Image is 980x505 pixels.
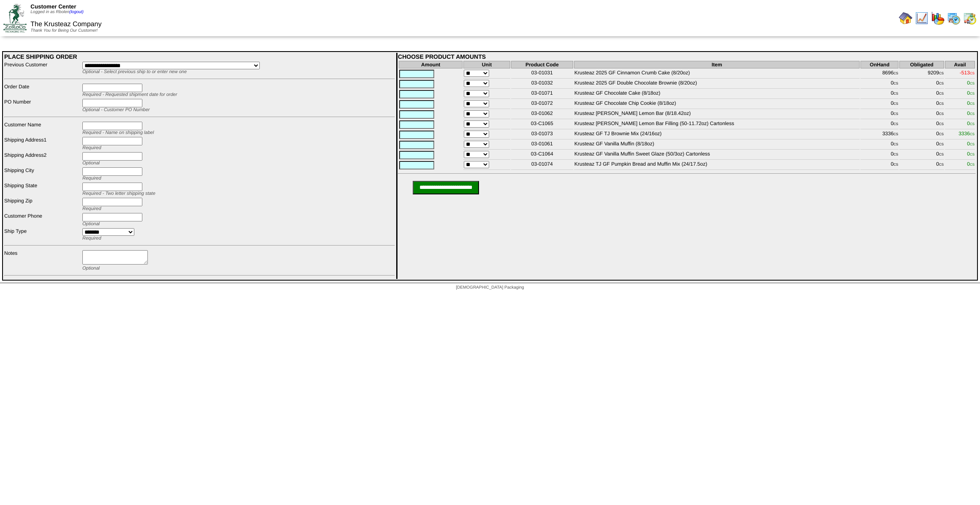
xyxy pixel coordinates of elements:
span: Optional [82,161,100,166]
td: 0 [899,79,944,89]
td: 0 [860,150,898,160]
td: Krusteaz TJ GF Pumpkin Bread and Muffin Mix (24/17.5oz) [574,161,860,170]
span: CS [893,71,898,75]
td: Krusteaz GF TJ Brownie Mix (24/16oz) [574,130,860,139]
span: CS [939,92,944,96]
td: 03-01073 [511,130,573,139]
span: CS [970,142,975,146]
td: 0 [860,161,898,170]
span: CS [970,153,975,156]
td: PO Number [4,98,81,113]
td: 0 [899,90,944,99]
td: 03-C1064 [511,150,573,160]
span: CS [893,122,898,126]
span: Required [82,176,101,181]
td: Shipping Address1 [4,136,81,151]
td: Notes [4,250,81,271]
td: Krusteaz GF Vanilla Muffin (8/18oz) [574,140,860,150]
span: Required [82,236,101,241]
span: CS [939,102,944,106]
td: 03-C1065 [511,120,573,129]
span: CS [893,153,898,156]
span: -513 [960,70,975,76]
th: Item [574,61,860,68]
span: 0 [967,120,975,126]
td: Previous Customer [4,61,81,75]
span: Optional [82,266,100,271]
span: CS [970,163,975,167]
td: Customer Phone [4,213,81,227]
td: 0 [899,150,944,160]
a: (logout) [69,10,84,14]
td: Krusteaz GF Chocolate Chip Cookie (8/18oz) [574,100,860,109]
span: CS [893,112,898,116]
th: Unit [463,61,510,68]
span: 0 [967,110,975,116]
th: OnHand [860,61,898,68]
td: 03-01074 [511,161,573,170]
span: 0 [967,141,975,147]
img: line_graph.gif [915,11,928,25]
span: CS [893,82,898,85]
td: 0 [899,100,944,109]
th: Amount [399,61,463,68]
td: Shipping State [4,182,81,197]
th: Avail [945,61,975,68]
span: 3336 [958,131,975,136]
td: 8696 [860,69,898,79]
span: Logged in as Rbolen [30,10,84,14]
span: [DEMOGRAPHIC_DATA] Packaging [456,285,524,290]
td: 03-01072 [511,100,573,109]
span: CS [893,92,898,96]
td: 0 [860,90,898,99]
img: graph.gif [931,11,945,25]
td: 03-01032 [511,79,573,89]
span: CS [939,163,944,167]
td: 0 [899,120,944,129]
td: Order Date [4,83,81,98]
span: Required [82,145,101,150]
span: Required - Requested shipment date for order [82,92,177,97]
td: 3336 [860,130,898,139]
span: Thank You for Being Our Customer! [30,28,98,33]
span: CS [939,82,944,85]
td: 0 [899,130,944,139]
span: CS [893,102,898,106]
td: 0 [899,161,944,170]
td: 0 [860,79,898,89]
td: Shipping City [4,167,81,181]
span: Required [82,206,101,211]
span: CS [939,122,944,126]
span: The Krusteaz Company [30,21,101,28]
td: Krusteaz GF Vanilla Muffin Sweet Glaze (50/3oz) Cartonless [574,150,860,160]
td: 03-01071 [511,90,573,99]
td: Shipping Zip [4,197,81,212]
td: Krusteaz [PERSON_NAME] Lemon Bar Filling (50-11.72oz) Cartonless [574,120,860,129]
td: Krusteaz 2025 GF Double Chocolate Brownie (8/20oz) [574,79,860,89]
img: ZoRoCo_Logo(Green%26Foil)%20jpg.webp [3,4,27,32]
td: 0 [860,120,898,129]
span: Required - Name on shipping label [82,130,154,135]
th: Obligated [899,61,944,68]
span: CS [939,153,944,156]
th: Product Code [511,61,573,68]
td: 03-01062 [511,110,573,119]
span: CS [970,132,975,136]
span: 0 [967,80,975,86]
td: 03-01031 [511,69,573,79]
span: CS [939,112,944,116]
span: CS [970,122,975,126]
td: 0 [860,110,898,119]
span: CS [939,71,944,75]
td: Krusteaz [PERSON_NAME] Lemon Bar (8/18.42oz) [574,110,860,119]
td: Krusteaz 2025 GF Cinnamon Crumb Cake (8/20oz) [574,69,860,79]
span: CS [970,102,975,106]
span: 0 [967,90,975,96]
div: CHOOSE PRODUCT AMOUNTS [398,53,976,60]
span: Optional [82,221,100,227]
span: CS [893,163,898,167]
td: Krusteaz GF Chocolate Cake (8/18oz) [574,90,860,99]
td: 0 [899,110,944,119]
span: CS [893,132,898,136]
span: Customer Center [30,3,76,10]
